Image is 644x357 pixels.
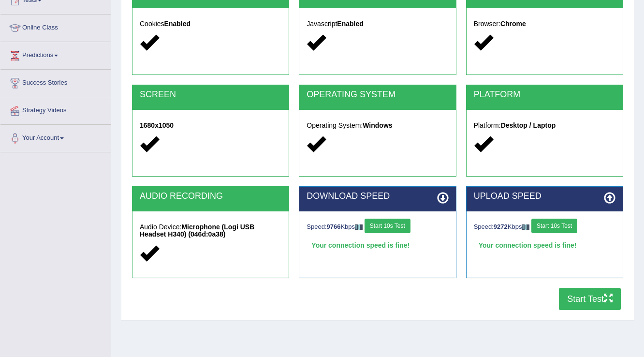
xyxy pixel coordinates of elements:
div: Your connection speed is fine! [474,238,615,253]
h2: AUDIO RECORDING [140,192,281,201]
img: ajax-loader-fb-connection.gif [522,224,529,230]
strong: Enabled [164,20,190,28]
h5: Browser: [474,20,615,28]
strong: 9272 [494,223,508,230]
h2: DOWNLOAD SPEED [307,192,448,201]
div: Your connection speed is fine! [307,238,448,253]
a: Your Account [0,125,111,149]
strong: 9766 [327,223,341,230]
h2: OPERATING SYSTEM [307,90,448,100]
h5: Cookies [140,20,281,28]
div: Speed: Kbps [307,219,448,236]
strong: Windows [363,121,392,129]
h2: UPLOAD SPEED [474,192,615,201]
h2: SCREEN [140,90,281,100]
img: ajax-loader-fb-connection.gif [355,224,363,230]
a: Strategy Videos [0,97,111,121]
h5: Javascript [307,20,448,28]
strong: 1680x1050 [140,121,174,129]
button: Start Test [559,288,621,310]
a: Success Stories [0,70,111,94]
a: Online Class [0,15,111,39]
strong: Microphone (Logi USB Headset H340) (046d:0a38) [140,223,254,238]
strong: Desktop / Laptop [501,121,556,129]
a: Predictions [0,42,111,66]
strong: Chrome [500,20,526,28]
h5: Audio Device: [140,223,281,238]
h5: Platform: [474,122,615,129]
h2: PLATFORM [474,90,615,100]
h5: Operating System: [307,122,448,129]
strong: Enabled [337,20,363,28]
button: Start 10s Test [531,219,577,233]
div: Speed: Kbps [474,219,615,236]
button: Start 10s Test [365,219,410,233]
